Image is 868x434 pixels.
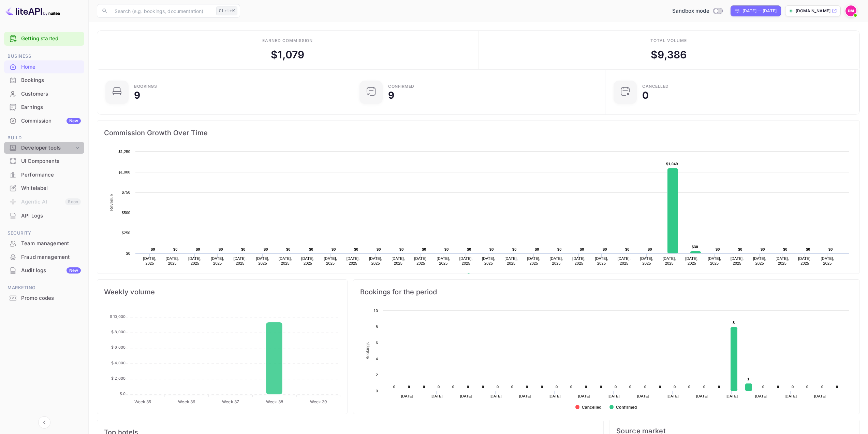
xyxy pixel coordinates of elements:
a: Audit logsNew [4,264,84,277]
text: [DATE], 2025 [301,256,314,265]
text: [DATE], 2025 [595,256,608,265]
div: 0 [642,90,649,100]
text: $1,000 [118,170,130,174]
text: $0 [603,247,607,251]
text: 10 [373,309,378,313]
text: $0 [286,247,291,251]
span: Bookings for the period [360,286,853,297]
text: $0 [580,247,584,251]
tspan: $ 6,000 [111,345,126,350]
text: [DATE], 2025 [369,256,382,265]
text: Cancelled [582,405,602,410]
text: 0 [806,385,808,389]
text: [DATE] [401,394,413,398]
text: 0 [376,389,378,393]
text: $0 [806,247,810,251]
text: 0 [541,385,543,389]
text: $0 [377,247,381,251]
text: 0 [511,385,513,389]
a: Whitelabel [4,182,84,194]
img: Dylan McLean [845,5,856,16]
text: $0 [422,247,426,251]
tspan: Week 36 [178,399,195,404]
text: 0 [408,385,410,389]
a: API Logs [4,209,84,222]
text: [DATE], 2025 [663,256,676,265]
div: Home [21,63,81,71]
text: [DATE], 2025 [414,256,427,265]
div: Audit logsNew [4,264,84,277]
text: Revenue [109,194,114,211]
div: UI Components [21,157,81,165]
div: Total volume [650,38,687,44]
div: Team management [21,240,81,248]
text: [DATE], 2025 [572,256,586,265]
text: [DATE], 2025 [211,256,224,265]
text: [DATE], 2025 [143,256,157,265]
text: [DATE], 2025 [279,256,292,265]
tspan: $ 10,000 [110,314,126,319]
text: [DATE] [667,394,679,398]
text: [DATE], 2025 [640,256,653,265]
text: $0 [512,247,517,251]
div: Home [4,60,84,74]
text: [DATE] [726,394,738,398]
text: Bookings [365,342,370,360]
a: Bookings [4,74,84,86]
a: Customers [4,87,84,100]
div: API Logs [21,212,81,220]
text: [DATE], 2025 [392,256,405,265]
span: Sandbox mode [672,7,709,15]
span: Business [4,53,84,60]
text: 2 [376,373,378,377]
text: [DATE] [489,394,502,398]
text: $0 [444,247,449,251]
text: 0 [674,385,676,389]
p: [DOMAIN_NAME] [796,8,830,14]
div: Bookings [134,84,157,88]
div: Bookings [4,74,84,87]
div: $ 1,079 [271,47,304,62]
text: [DATE] [519,394,531,398]
text: 0 [629,385,631,389]
text: $0 [399,247,404,251]
text: $0 [761,247,765,251]
text: [DATE], 2025 [324,256,337,265]
a: CommissionNew [4,114,84,127]
div: Earnings [21,103,81,111]
text: $0 [828,247,833,251]
text: 0 [423,385,425,389]
text: 0 [600,385,602,389]
text: 6 [376,341,378,345]
text: [DATE], 2025 [821,256,834,265]
a: Performance [4,168,84,181]
text: 0 [452,385,454,389]
text: 0 [644,385,646,389]
text: [DATE], 2025 [731,256,744,265]
tspan: Week 37 [222,399,239,404]
text: $0 [332,247,336,251]
text: [DATE] [548,394,561,398]
text: 0 [762,385,764,389]
text: [DATE], 2025 [437,256,450,265]
text: $0 [309,247,313,251]
input: Search (e.g. bookings, documentation) [111,4,214,18]
div: Performance [4,168,84,182]
text: $0 [264,247,268,251]
text: $30 [692,245,698,249]
div: Promo codes [4,292,84,305]
text: $0 [625,247,630,251]
text: [DATE], 2025 [256,256,269,265]
a: UI Components [4,155,84,167]
text: 0 [718,385,720,389]
text: 0 [497,385,499,389]
tspan: $ 2,000 [111,376,126,381]
text: $0 [489,247,494,251]
div: Bookings [21,76,81,84]
text: $0 [738,247,742,251]
div: Getting started [4,32,84,46]
text: [DATE] [785,394,797,398]
a: Fraud management [4,251,84,263]
text: 0 [393,385,395,389]
text: [DATE], 2025 [798,256,811,265]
